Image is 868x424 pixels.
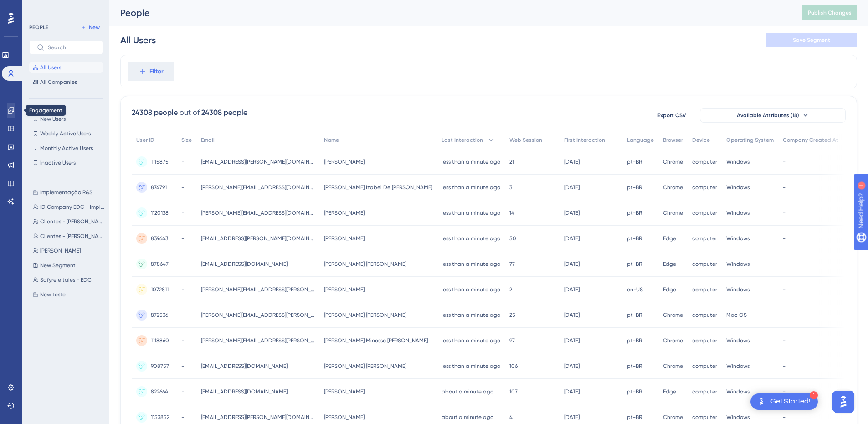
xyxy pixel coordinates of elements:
span: [EMAIL_ADDRESS][DOMAIN_NAME] [201,260,288,268]
span: - [783,311,786,319]
span: Monthly Active Users [40,145,93,152]
span: - [181,209,184,217]
button: Implementação R&S [29,187,108,198]
div: 24308 people [201,107,247,118]
time: [DATE] [564,159,580,165]
time: less than a minute ago [442,210,500,216]
span: 878647 [151,260,169,268]
div: Open Get Started! checklist, remaining modules: 1 [750,393,818,410]
span: New teste [40,291,66,298]
span: - [181,158,184,165]
span: Windows [726,337,750,344]
button: All Companies [29,77,103,88]
span: New Segment [40,262,76,269]
span: computer [692,209,717,217]
span: Edge [663,260,676,268]
span: pt-BR [627,414,642,421]
span: [PERSON_NAME][EMAIL_ADDRESS][DOMAIN_NAME] [201,209,315,217]
time: [DATE] [564,184,580,191]
span: Windows [726,158,750,165]
span: ID Company EDC - Implementação [40,203,105,211]
div: out of [180,107,200,118]
span: pt-BR [627,337,642,344]
span: Windows [726,286,750,293]
span: Save Segment [793,36,830,44]
time: less than a minute ago [442,337,500,344]
span: Clientes - [PERSON_NAME] (selo) [40,218,105,225]
span: Weekly Active Users [40,130,91,137]
span: computer [692,388,717,395]
span: Edge [663,286,676,293]
button: All Users [29,62,103,73]
button: New Segment [29,260,108,271]
time: [DATE] [564,312,580,318]
span: All Users [40,64,61,71]
span: computer [692,362,717,370]
span: Inactive Users [40,159,76,166]
span: Implementação R&S [40,189,92,196]
span: pt-BR [627,260,642,268]
span: [PERSON_NAME] [324,286,365,293]
span: en-US [627,286,643,293]
span: Language [627,136,654,144]
button: Export CSV [649,108,694,123]
span: Browser [663,136,683,144]
time: [DATE] [564,210,580,216]
span: computer [692,184,717,191]
span: Need Help? [21,2,57,13]
button: Safyre e tales - EDC [29,274,108,285]
time: about a minute ago [442,388,493,395]
span: [EMAIL_ADDRESS][PERSON_NAME][DOMAIN_NAME] [201,158,315,165]
span: Chrome [663,414,683,421]
time: less than a minute ago [442,159,500,165]
span: Web Session [509,136,542,144]
span: - [783,362,786,370]
div: All Users [120,34,156,47]
span: - [181,286,184,293]
span: Safyre e tales - EDC [40,276,92,284]
span: [PERSON_NAME] [40,247,81,254]
span: pt-BR [627,235,642,242]
span: - [181,337,184,344]
time: [DATE] [564,388,580,395]
div: People [120,6,780,19]
time: [DATE] [564,363,580,369]
span: 107 [509,388,518,395]
time: [DATE] [564,286,580,293]
button: Publish Changes [802,5,857,20]
span: pt-BR [627,158,642,165]
span: computer [692,414,717,421]
time: about a minute ago [442,414,493,420]
span: Chrome [663,209,683,217]
span: [EMAIL_ADDRESS][DOMAIN_NAME] [201,362,288,370]
span: pt-BR [627,184,642,191]
span: [PERSON_NAME][EMAIL_ADDRESS][PERSON_NAME][DOMAIN_NAME][PERSON_NAME] [201,286,315,293]
button: [PERSON_NAME] [29,245,108,256]
span: New Users [40,115,66,123]
span: [PERSON_NAME] [324,158,365,165]
span: Export CSV [657,112,686,119]
span: 1072811 [151,286,169,293]
span: computer [692,311,717,319]
span: 1153852 [151,414,169,421]
div: Get Started! [770,397,811,407]
span: 50 [509,235,516,242]
span: Chrome [663,311,683,319]
span: User ID [136,136,154,144]
time: less than a minute ago [442,235,500,242]
span: 97 [509,337,515,344]
span: 874791 [151,184,167,191]
span: [PERSON_NAME] [PERSON_NAME] [324,260,406,268]
span: 1120138 [151,209,169,217]
span: Windows [726,362,750,370]
span: All Companies [40,78,77,86]
button: New teste [29,289,108,300]
span: pt-BR [627,388,642,395]
span: Edge [663,235,676,242]
iframe: UserGuiding AI Assistant Launcher [830,388,857,415]
span: [EMAIL_ADDRESS][PERSON_NAME][DOMAIN_NAME] [201,414,315,421]
button: Inactive Users [29,157,103,168]
button: New Users [29,114,103,124]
